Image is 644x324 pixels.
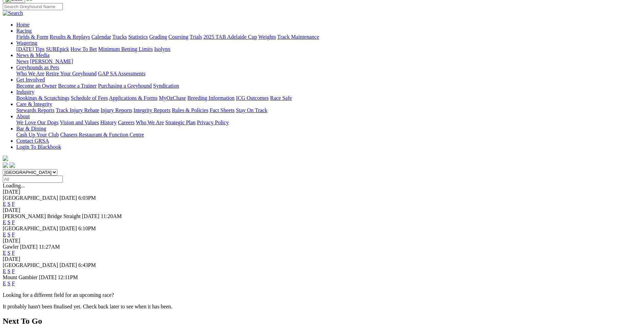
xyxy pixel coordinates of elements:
a: Race Safe [270,95,292,101]
a: Become a Trainer [58,83,97,89]
a: Trials [189,34,202,40]
div: Wagering [16,46,641,52]
span: Gawler [3,244,19,250]
div: Greyhounds as Pets [16,71,641,77]
a: Purchasing a Greyhound [98,83,152,89]
a: Privacy Policy [197,120,229,125]
a: Integrity Reports [133,107,170,113]
a: S [7,250,11,256]
a: F [12,201,15,207]
a: Track Maintenance [277,34,319,40]
a: Fact Sheets [210,107,235,113]
a: Industry [16,89,34,95]
a: SUREpick [46,46,69,52]
a: Applications & Forms [109,95,158,101]
a: Weights [258,34,276,40]
a: Minimum Betting Limits [98,46,153,52]
a: About [16,113,30,119]
span: Mount Gambier [3,274,38,280]
a: Who We Are [136,120,164,125]
a: S [7,281,11,286]
a: F [12,232,15,237]
a: Greyhounds as Pets [16,65,59,70]
a: Login To Blackbook [16,144,61,150]
a: Stewards Reports [16,107,54,113]
a: F [12,219,15,225]
span: [GEOGRAPHIC_DATA] [3,262,58,268]
a: Careers [118,120,134,125]
a: Strategic Plan [165,120,196,125]
span: 6:10PM [78,226,96,231]
p: Looking for a different field for an upcoming race? [3,292,641,298]
a: [PERSON_NAME] [30,58,73,64]
a: Syndication [153,83,179,89]
a: Care & Integrity [16,101,52,107]
a: [DATE] Tips [16,46,44,52]
a: Results & Replays [50,34,90,40]
a: E [3,232,6,237]
span: [DATE] [39,274,57,280]
a: S [7,232,11,237]
a: Bookings & Scratchings [16,95,69,101]
div: Bar & Dining [16,132,641,138]
a: Retire Your Greyhound [46,71,97,76]
span: 11:27AM [39,244,60,250]
a: Stay On Track [236,107,267,113]
a: E [3,250,6,256]
a: S [7,219,11,225]
a: Schedule of Fees [71,95,108,101]
a: Statistics [128,34,148,40]
div: [DATE] [3,238,641,244]
a: Calendar [91,34,111,40]
a: Vision and Values [60,120,99,125]
div: Get Involved [16,83,641,89]
span: [DATE] [20,244,38,250]
a: Wagering [16,40,37,46]
partial: It probably hasn't been finalised yet. Check back later to see when it has been. [3,304,172,309]
a: F [12,268,15,274]
a: Contact GRSA [16,138,49,144]
a: Cash Up Your Club [16,132,59,138]
a: Fields & Form [16,34,48,40]
input: Select date [3,176,63,183]
span: [DATE] [82,213,99,219]
a: ICG Outcomes [236,95,269,101]
img: logo-grsa-white.png [3,156,8,161]
span: [GEOGRAPHIC_DATA] [3,195,58,201]
a: F [12,250,15,256]
span: 11:20AM [101,213,122,219]
a: Get Involved [16,77,45,83]
div: About [16,120,641,126]
a: E [3,281,6,286]
a: E [3,268,6,274]
a: Breeding Information [187,95,235,101]
a: Bar & Dining [16,126,46,131]
a: Tracks [112,34,127,40]
span: [PERSON_NAME] Bridge Straight [3,213,80,219]
div: [DATE] [3,256,641,262]
img: facebook.svg [3,162,8,168]
span: [GEOGRAPHIC_DATA] [3,226,58,231]
a: Isolynx [154,46,170,52]
a: We Love Our Dogs [16,120,58,125]
a: History [100,120,116,125]
img: Search [3,10,23,16]
div: Care & Integrity [16,107,641,113]
a: GAP SA Assessments [98,71,146,76]
a: Track Injury Rebate [56,107,99,113]
span: [DATE] [59,262,77,268]
a: 2025 TAB Adelaide Cup [203,34,257,40]
a: Grading [149,34,167,40]
span: 12:11PM [58,274,78,280]
div: Racing [16,34,641,40]
span: [DATE] [59,226,77,231]
a: Racing [16,28,32,34]
span: 6:43PM [78,262,96,268]
a: Home [16,22,30,28]
span: Loading... [3,183,25,188]
a: Rules & Policies [172,107,208,113]
a: F [12,281,15,286]
a: Injury Reports [100,107,132,113]
div: Industry [16,95,641,101]
a: How To Bet [71,46,97,52]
